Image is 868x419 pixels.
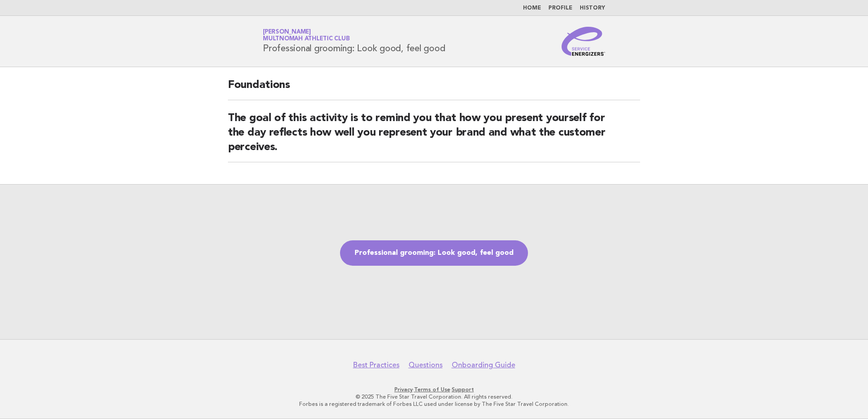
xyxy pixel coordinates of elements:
[562,27,605,56] img: Service Energizers
[409,361,443,370] a: Questions
[452,386,474,393] a: Support
[548,5,572,11] a: Profile
[228,80,290,91] strong: Foundations
[414,386,450,393] a: Terms of Use
[156,400,712,408] p: Forbes is a registered trademark of Forbes LLC used under license by The Five Star Travel Corpora...
[452,361,515,370] a: Onboarding Guide
[523,5,541,11] a: Home
[156,393,712,400] p: © 2025 The Five Star Travel Corporation. All rights reserved.
[263,29,350,42] a: [PERSON_NAME]Multnomah Athletic Club
[156,386,712,393] p: · ·
[395,386,413,393] a: Privacy
[263,36,350,42] span: Multnomah Athletic Club
[228,113,605,153] strong: The goal of this activity is to remind you that how you present yourself for the day reflects how...
[263,29,445,53] h1: Professional grooming: Look good, feel good
[580,5,605,11] a: History
[353,361,399,370] a: Best Practices
[340,240,528,266] a: Professional grooming: Look good, feel good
